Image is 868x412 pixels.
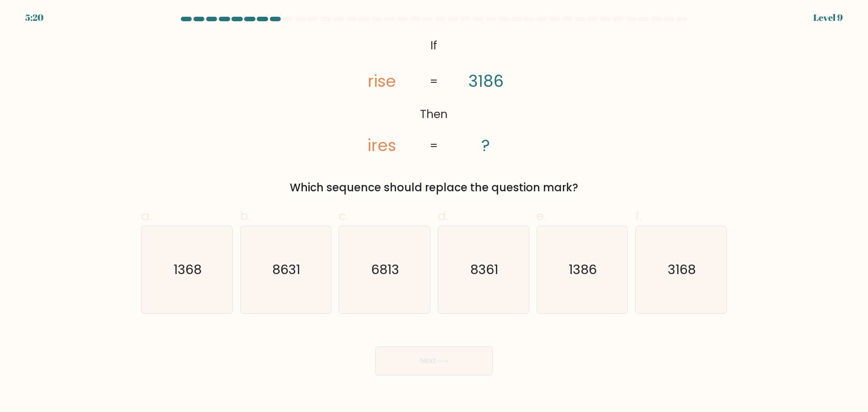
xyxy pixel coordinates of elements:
[375,346,493,375] button: Next
[813,11,843,24] div: Level 9
[468,71,504,93] tspan: 3186
[141,207,152,225] span: a.
[635,207,642,225] span: f.
[368,71,396,93] tspan: rise
[368,134,396,156] tspan: ires
[372,260,400,279] text: 6813
[25,11,43,24] div: 5:20
[430,138,438,154] tspan: =
[174,260,202,279] text: 1368
[339,207,349,225] span: c.
[146,180,722,196] div: Which sequence should replace the question mark?
[438,207,448,225] span: d.
[537,207,547,225] span: e.
[240,207,251,225] span: b.
[430,74,438,90] tspan: =
[334,34,534,158] svg: @import url('[URL][DOMAIN_NAME]);
[431,38,438,53] tspan: If
[273,260,301,279] text: 8631
[420,107,448,123] tspan: Then
[668,260,696,279] text: 3168
[482,134,491,156] tspan: ?
[569,260,597,279] text: 1386
[470,260,498,279] text: 8361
